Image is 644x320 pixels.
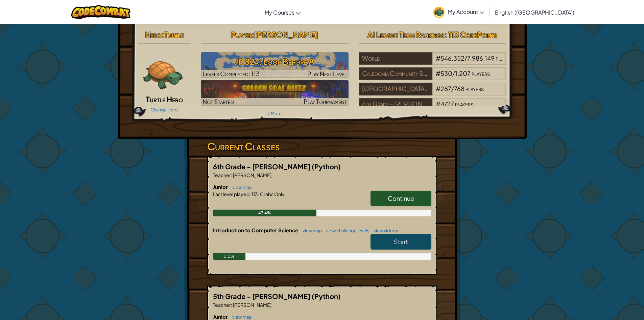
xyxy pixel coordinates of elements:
div: 47.4% [213,210,316,216]
a: Caledonia Community Schools#530/1,207players [359,74,506,82]
span: 4 [440,100,444,108]
div: [GEOGRAPHIC_DATA][PERSON_NAME] [359,83,432,95]
a: view map [299,228,322,233]
span: players [455,100,473,108]
a: view videos [370,228,398,233]
a: English ([GEOGRAPHIC_DATA]) [492,3,578,21]
span: / [452,69,455,77]
a: Change Hero [150,107,178,112]
span: / [451,85,454,92]
span: Play Tournament [304,98,347,105]
span: players [496,54,514,62]
img: JR 82a: Loop Before A [201,52,349,78]
span: Player [231,30,252,39]
span: AI League Team Rankings [367,30,444,39]
span: Crabs Only [259,191,285,197]
span: My Account [448,8,484,15]
span: Start [394,238,408,246]
span: [PERSON_NAME] [232,172,271,178]
a: view challenge levels [323,228,369,233]
span: / [444,100,447,108]
span: Continue [388,194,414,202]
span: Junior [213,313,229,320]
span: : [231,302,232,308]
span: Not Started [202,98,234,105]
span: (Python) [312,162,341,171]
span: 7,986,149 [467,54,495,62]
a: My Account [430,1,487,23]
img: turtle.png [143,52,183,93]
span: : [161,30,164,39]
span: # [436,85,440,92]
span: My Courses [265,9,294,16]
span: Introduction to Computer Science [213,227,299,233]
a: World#546,352/7,986,149players [359,59,506,66]
span: 6th Grade - [PERSON_NAME] [213,162,312,171]
span: / [464,54,467,62]
span: Teacher [213,172,231,178]
span: : [249,191,251,197]
a: 6th Grade - [PERSON_NAME]#4/27players [359,104,506,112]
span: : [252,30,254,39]
span: players [472,69,490,77]
span: Teacher [213,302,231,308]
span: Turtle Hero [146,94,183,104]
span: : [231,172,232,178]
a: Not StartedPlay Tournament [201,80,349,106]
span: : 113 CodePoints [444,30,497,39]
div: 0.0% [213,253,246,260]
span: # [436,54,440,62]
span: (Python) [312,292,341,300]
span: [PERSON_NAME] [254,30,318,39]
a: My Courses [261,3,304,21]
span: 113. [251,191,259,197]
span: 287 [440,85,451,92]
span: Play Next Level [307,70,347,78]
h3: JR 82a: Loop Before A [201,54,349,69]
span: 768 [454,85,464,92]
span: 1,207 [455,69,471,77]
h3: Current Classes [207,139,437,154]
span: Turtle [164,30,184,39]
span: 546,352 [440,54,464,62]
img: avatar [433,7,445,18]
span: Levels Completed: 113 [202,70,260,78]
span: 530 [440,69,452,77]
span: Last level played [213,191,249,197]
span: 27 [447,100,454,108]
div: Caledonia Community Schools [359,67,432,80]
a: + More [267,111,282,116]
span: Hero [145,30,161,39]
a: [GEOGRAPHIC_DATA][PERSON_NAME]#287/768players [359,89,506,97]
div: 6th Grade - [PERSON_NAME] [359,98,432,111]
div: World [359,52,432,65]
span: players [466,85,484,92]
span: # [436,100,440,108]
span: # [436,69,440,77]
span: 5th Grade - [PERSON_NAME] [213,292,312,300]
span: Junior [213,184,229,190]
a: view map [229,314,252,320]
img: CodeCombat logo [71,5,130,19]
a: Play Next Level [201,52,349,78]
a: view map [229,185,252,190]
span: English ([GEOGRAPHIC_DATA]) [495,9,574,16]
span: [PERSON_NAME] [232,302,271,308]
img: Golden Goal [201,80,349,106]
